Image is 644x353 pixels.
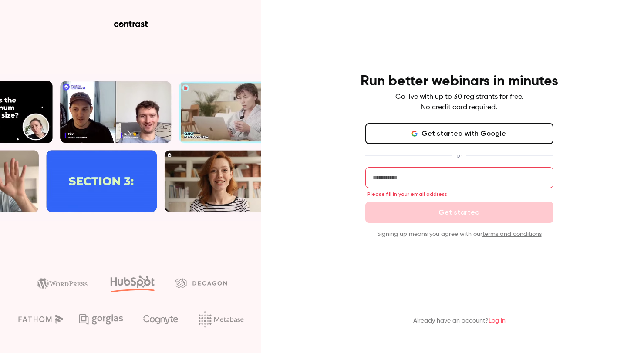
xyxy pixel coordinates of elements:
[489,318,506,324] a: Log in
[395,92,523,113] p: Go live with up to 30 registrants for free. No credit card required.
[361,73,558,90] h4: Run better webinars in minutes
[482,231,542,237] a: terms and conditions
[365,123,553,144] button: Get started with Google
[413,316,506,325] p: Already have an account?
[367,191,447,198] span: Please fill in your email address
[175,278,227,288] img: decagon
[452,151,466,160] span: or
[365,230,553,239] p: Signing up means you agree with our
